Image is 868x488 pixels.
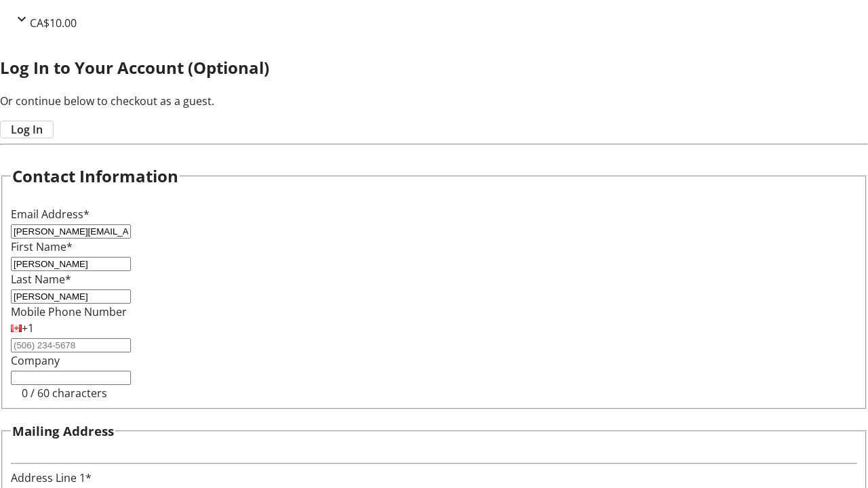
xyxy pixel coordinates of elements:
[11,304,127,319] label: Mobile Phone Number
[12,164,178,188] h2: Contact Information
[11,338,131,352] input: (506) 234-5678
[30,16,77,30] span: CA$10.00
[12,422,114,441] h3: Mailing Address
[11,470,92,485] label: Address Line 1*
[11,239,73,254] label: First Name*
[11,272,71,287] label: Last Name*
[11,121,43,138] span: Log In
[11,353,60,368] label: Company
[22,386,107,401] tr-character-limit: 0 / 60 characters
[11,207,90,222] label: Email Address*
